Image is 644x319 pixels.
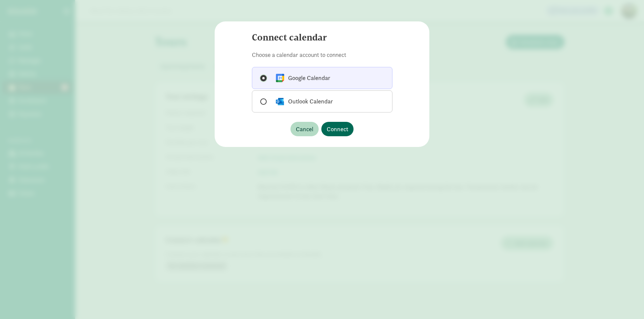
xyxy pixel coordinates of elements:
p: Choose a calendar account to connect [252,51,392,59]
span: Connect [327,125,348,134]
span: Cancel [296,125,313,134]
div: Google Calendar [275,73,330,83]
div: Outlook Calendar [275,96,333,107]
iframe: Chat Widget [610,287,644,319]
button: Cancel [290,122,319,136]
h3: Connect calendar [252,32,392,43]
button: Connect [321,122,354,136]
